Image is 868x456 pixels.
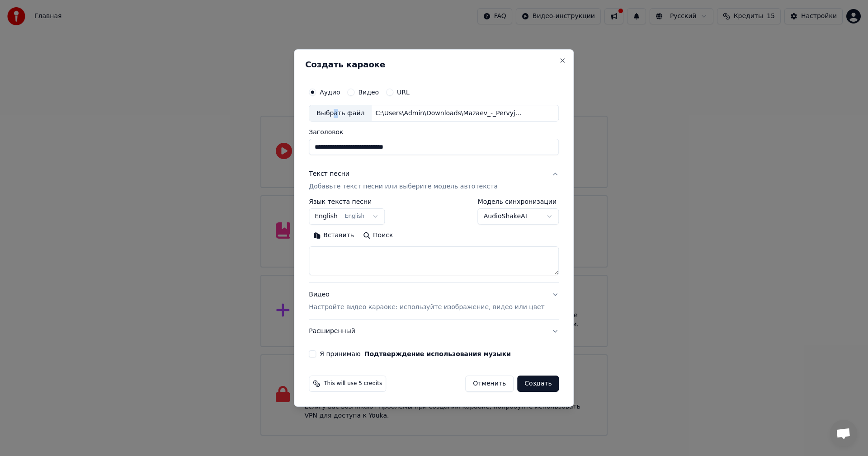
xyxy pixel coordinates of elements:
[309,303,544,312] p: Настройте видео караоке: используйте изображение, видео или цвет
[309,183,498,192] p: Добавьте текст песни или выберите модель автотекста
[372,109,525,118] div: C:\Users\Admin\Downloads\Mazaev_-_Pervyjj_sneg_74316923.mp3
[358,89,379,95] label: Видео
[478,199,559,205] label: Модель синхронизации
[309,283,559,320] button: ВидеоНастройте видео караоке: используйте изображение, видео или цвет
[397,89,410,95] label: URL
[324,380,382,387] span: This will use 5 credits
[309,199,559,283] div: Текст песниДобавьте текст песни или выберите модель автотекста
[320,89,340,95] label: Аудио
[517,376,559,392] button: Создать
[309,105,372,122] div: Выбрать файл
[309,291,544,312] div: Видео
[320,351,511,357] label: Я принимаю
[364,351,511,357] button: Я принимаю
[309,163,559,199] button: Текст песниДобавьте текст песни или выберите модель автотекста
[305,61,562,69] h2: Создать караоке
[359,229,397,243] button: Поиск
[309,320,559,343] button: Расширенный
[309,229,359,243] button: Вставить
[309,129,559,136] label: Заголовок
[309,170,349,179] div: Текст песни
[465,376,514,392] button: Отменить
[309,199,385,205] label: Язык текста песни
